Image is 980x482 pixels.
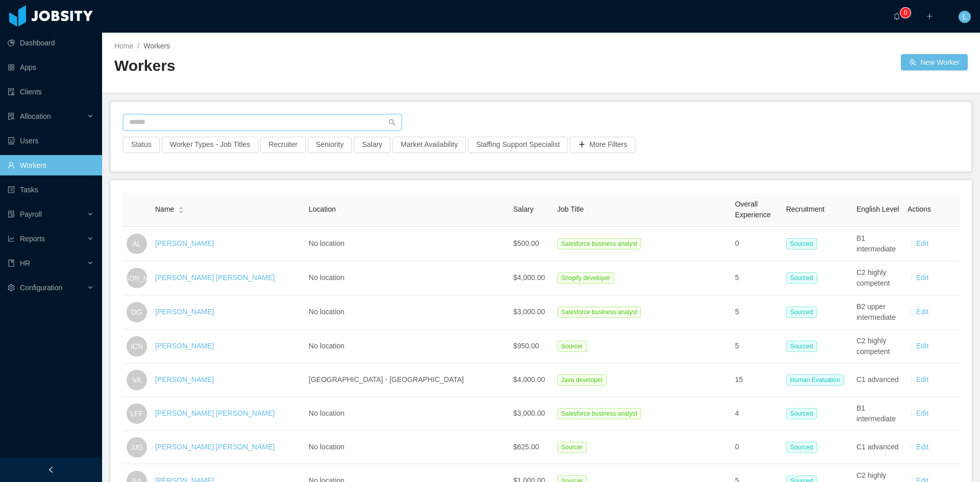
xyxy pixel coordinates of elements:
[852,227,903,261] td: B1 intermediate
[137,42,139,50] span: /
[309,205,336,213] span: Location
[852,431,903,464] td: C1 advanced
[20,112,51,120] span: Allocation
[786,374,844,386] span: Human Evaluation
[731,227,782,261] td: 0
[731,397,782,431] td: 4
[852,397,903,431] td: B1 intermediate
[557,408,642,419] span: Salesforce business analyst
[731,261,782,295] td: 5
[731,329,782,364] td: 5
[155,409,275,417] a: [PERSON_NAME] [PERSON_NAME]
[132,234,141,254] span: ÁL
[305,227,509,261] td: No location
[513,308,545,316] span: $3,000.00
[114,56,541,77] h2: Workers
[162,137,258,153] button: Worker Types - Job Titles
[131,403,143,424] span: LFF
[557,238,642,249] span: Salesforce business analyst
[155,273,275,282] a: [PERSON_NAME] [PERSON_NAME]
[856,205,899,213] span: English Level
[143,42,170,50] span: Workers
[557,272,615,284] span: Shopify developer
[513,342,539,350] span: $950.00
[155,204,174,215] span: Name
[852,261,903,295] td: C2 highly competent
[513,205,533,213] span: Salary
[20,235,45,243] span: Reports
[8,131,94,151] a: icon: robotUsers
[731,295,782,329] td: 5
[132,302,142,322] span: DG
[786,238,817,249] span: Sourced
[557,205,584,213] span: Job Title
[963,11,967,23] span: L
[8,260,15,267] i: icon: book
[513,239,539,247] span: $500.00
[901,54,968,70] button: icon: usergroup-addNew Worker
[131,437,143,458] span: JJG
[735,200,771,219] span: Overall Experience
[852,295,903,329] td: B2 upper intermediate
[8,211,15,218] i: icon: file-protect
[570,137,635,153] button: icon: plusMore Filters
[132,370,141,390] span: VA
[893,13,900,20] i: icon: bell
[20,259,30,267] span: HR
[354,137,390,153] button: Salary
[8,155,94,175] a: icon: userWorkers
[155,239,214,247] a: [PERSON_NAME]
[20,284,62,292] span: Configuration
[916,273,928,282] a: Edit
[557,307,642,318] span: Salesforce business analyst
[513,273,545,282] span: $4,000.00
[557,442,587,453] span: Sourcer
[786,205,824,213] span: Recruitment
[513,375,545,384] span: $4,000.00
[155,308,214,316] a: [PERSON_NAME]
[513,443,539,451] span: $625.00
[926,13,933,20] i: icon: plus
[786,272,817,284] span: Sourced
[20,210,42,218] span: Payroll
[155,342,214,350] a: [PERSON_NAME]
[731,431,782,464] td: 0
[916,443,928,451] a: Edit
[8,33,94,53] a: icon: pie-chartDashboard
[179,209,184,212] i: icon: caret-down
[388,119,396,126] i: icon: search
[8,57,94,78] a: icon: appstoreApps
[786,307,817,318] span: Sourced
[916,409,928,417] a: Edit
[852,364,903,397] td: C1 advanced
[513,409,545,417] span: $3,000.00
[908,205,931,213] span: Actions
[123,137,160,153] button: Status
[305,397,509,431] td: No location
[305,364,509,397] td: [GEOGRAPHIC_DATA] - [GEOGRAPHIC_DATA]
[155,443,275,451] a: [PERSON_NAME] [PERSON_NAME]
[786,341,817,352] span: Sourced
[8,113,15,120] i: icon: solution
[8,284,15,291] i: icon: setting
[305,295,509,329] td: No location
[900,8,911,18] sup: 0
[114,42,133,50] a: Home
[179,206,184,209] i: icon: caret-up
[109,268,164,288] span: [PERSON_NAME]
[557,341,587,352] span: Sourcer
[468,137,568,153] button: Staffing Support Specialist
[393,137,466,153] button: Market Availability
[131,336,143,357] span: ICN
[786,408,817,419] span: Sourced
[305,329,509,364] td: No location
[178,205,184,212] div: Sort
[916,308,928,316] a: Edit
[557,374,607,386] span: Java developer
[916,239,928,247] a: Edit
[786,442,817,453] span: Sourced
[8,82,94,102] a: icon: auditClients
[852,329,903,364] td: C2 highly competent
[305,431,509,464] td: No location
